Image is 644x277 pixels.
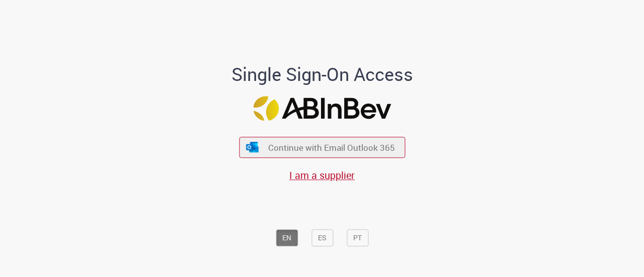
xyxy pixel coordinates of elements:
[253,96,391,121] img: Logo ABInBev
[239,137,405,158] button: ícone Azure/Microsoft 360 Continue with Email Outlook 365
[311,229,333,246] button: ES
[289,168,355,182] a: I am a supplier
[268,142,395,153] span: Continue with Email Outlook 365
[246,142,260,152] img: ícone Azure/Microsoft 360
[347,229,368,246] button: PT
[276,229,298,246] button: EN
[183,64,462,84] h1: Single Sign-On Access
